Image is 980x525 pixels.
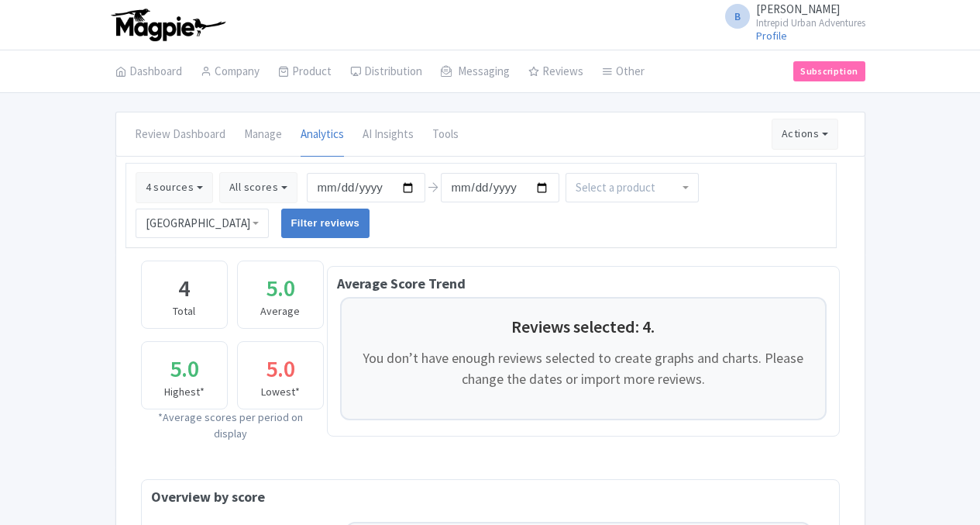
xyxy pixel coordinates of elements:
a: AI Insights [363,113,414,157]
a: Messaging [441,50,510,94]
div: [GEOGRAPHIC_DATA] [146,216,259,230]
div: Lowest* [261,384,300,400]
small: Intrepid Urban Adventures [756,18,865,28]
a: Reviews [528,50,583,94]
a: Distribution [350,50,422,94]
div: 5.0 [170,353,199,385]
button: 4 sources [136,172,213,203]
a: Subscription [793,61,865,81]
a: Profile [756,29,787,43]
div: Overview by score [151,486,830,507]
button: All scores [219,172,297,203]
div: Total [173,303,195,319]
div: 4 [178,272,190,304]
a: Company [201,50,260,94]
div: Average [260,303,300,319]
a: Dashboard [115,50,182,94]
a: Product [278,50,332,94]
div: 5.0 [266,272,295,304]
a: Other [602,50,645,94]
span: [PERSON_NAME] [756,2,840,16]
input: Filter reviews [281,209,370,238]
p: You don’t have enough reviews selected to create graphs and charts. Please change the dates or im... [357,347,810,389]
a: B [PERSON_NAME] Intrepid Urban Adventures [716,3,865,28]
a: Manage [244,113,282,157]
a: Tools [432,113,459,157]
img: logo-ab69f6fb50320c5b225c76a69d11143b.png [108,8,228,42]
a: Analytics [301,113,344,157]
input: Select a product [576,181,658,195]
div: *Average scores per period on display [141,409,321,442]
div: Average Score Trend [337,273,830,294]
div: 5.0 [266,353,295,385]
span: B [725,4,750,29]
button: Actions [772,119,838,150]
a: Review Dashboard [135,113,225,157]
strong: Reviews selected: 4. [511,316,655,337]
div: Highest* [164,384,205,400]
